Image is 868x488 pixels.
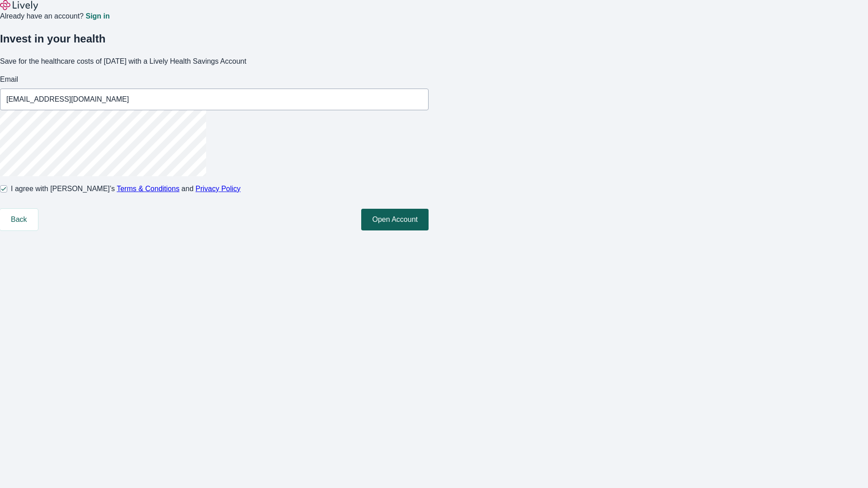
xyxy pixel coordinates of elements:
[361,209,429,230] button: Open Account
[85,13,109,20] a: Sign in
[117,185,179,192] a: Terms & Conditions
[11,183,241,194] span: I agree with [PERSON_NAME]’s and
[196,185,241,192] a: Privacy Policy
